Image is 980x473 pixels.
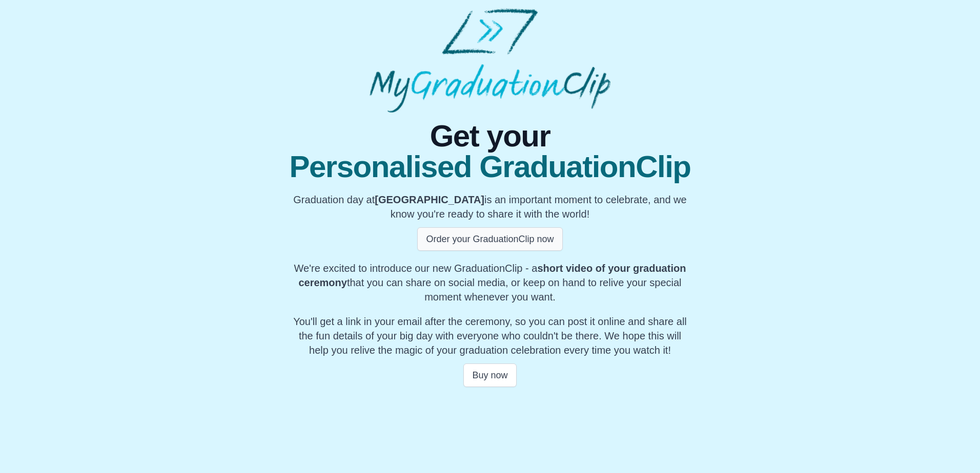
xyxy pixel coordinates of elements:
[375,194,484,205] b: [GEOGRAPHIC_DATA]
[370,8,610,113] img: MyGraduationClip
[289,152,690,182] span: Personalised GraduationClip
[293,261,687,304] p: We're excited to introduce our new GraduationClip - a that you can share on social media, or keep...
[289,121,690,152] span: Get your
[417,227,562,251] button: Order your GraduationClip now
[293,192,687,221] p: Graduation day at is an important moment to celebrate, and we know you're ready to share it with ...
[463,363,516,387] button: Buy now
[293,314,687,357] p: You'll get a link in your email after the ceremony, so you can post it online and share all the f...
